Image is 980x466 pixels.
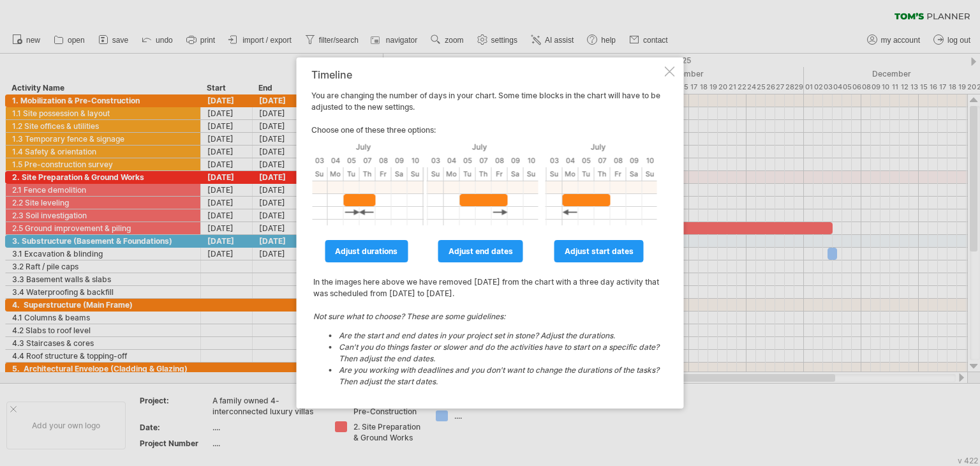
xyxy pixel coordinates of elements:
[438,240,523,262] a: adjust end dates
[449,246,513,256] span: adjust end dates
[339,330,660,342] li: Are the start and end dates in your project set in stone? Adjust the durations.
[335,246,397,256] span: adjust durations
[313,264,661,396] td: In the images here above we have removed [DATE] from the chart with a three day activity that was...
[311,69,662,80] div: Timeline
[325,240,408,262] a: adjust durations
[313,312,660,387] i: Not sure what to choose? These are some guidelines:
[339,365,660,387] li: Are you working with deadlines and you don't want to change the durations of the tasks? Then adju...
[554,240,644,262] a: adjust start dates
[339,342,660,365] li: Can't you do things faster or slower and do the activities have to start on a specific date? Then...
[565,246,634,256] span: adjust start dates
[311,69,662,397] div: You are changing the number of days in your chart. Some time blocks in the chart will have to be ...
